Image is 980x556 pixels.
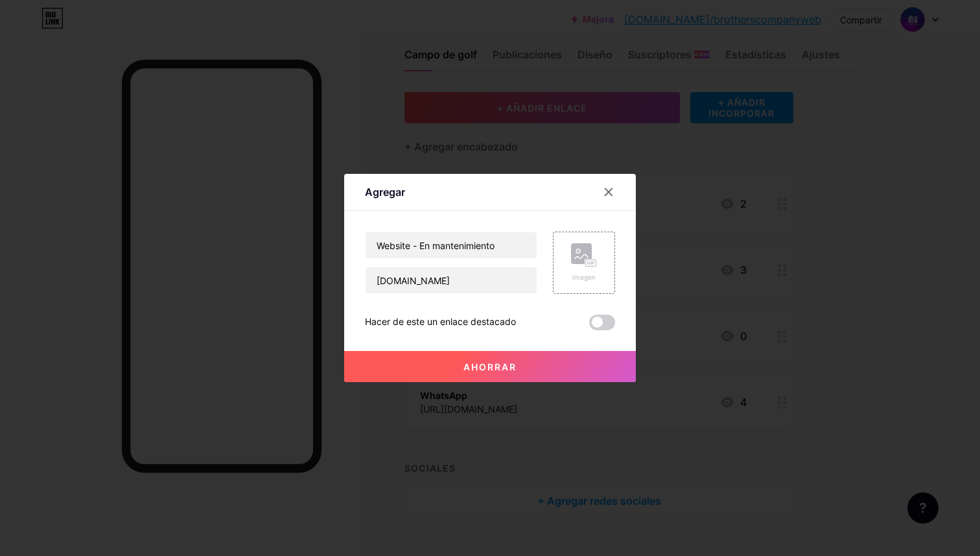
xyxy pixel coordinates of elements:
button: Ahorrar [344,351,636,382]
input: URL [366,267,537,293]
font: Hacer de este un enlace destacado [365,316,516,327]
input: Título [366,232,537,258]
font: Ahorrar [463,361,517,372]
font: Imagen [572,273,596,281]
font: Agregar [365,186,405,199]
